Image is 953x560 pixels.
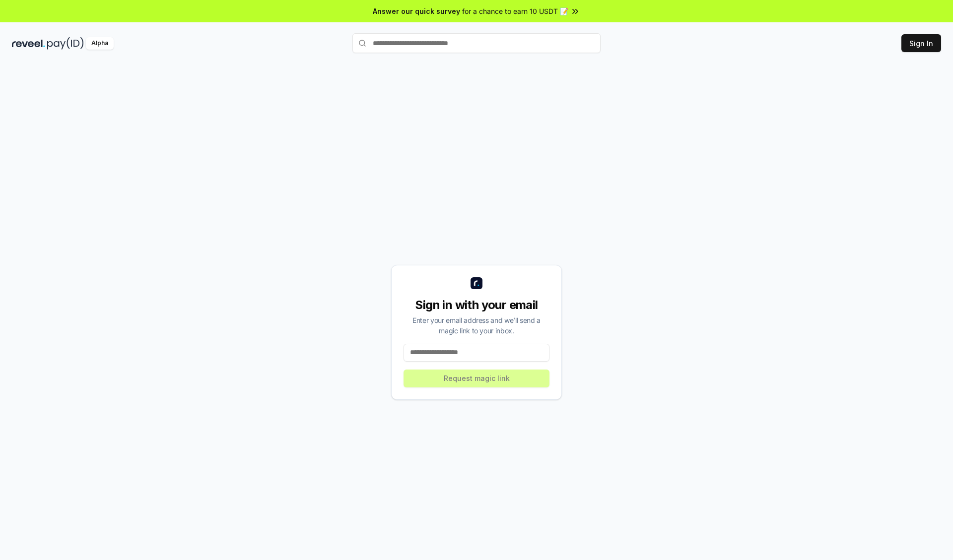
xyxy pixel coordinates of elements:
div: Alpha [86,37,114,50]
div: Enter your email address and we’ll send a magic link to your inbox. [404,315,549,336]
span: Answer our quick survey [373,6,460,16]
img: reveel_dark [12,37,45,50]
div: Sign in with your email [404,297,549,313]
button: Sign In [901,34,941,52]
img: pay_id [47,37,84,50]
img: logo_small [471,277,482,289]
span: for a chance to earn 10 USDT 📝 [462,6,568,16]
